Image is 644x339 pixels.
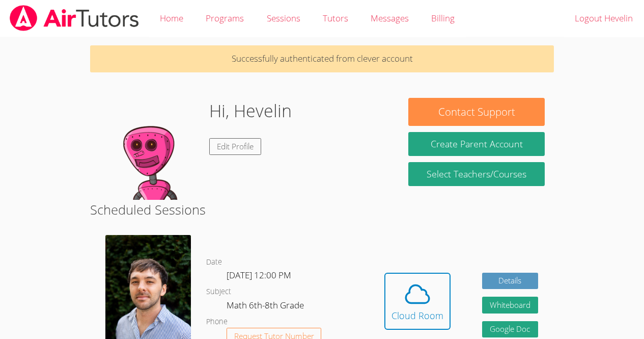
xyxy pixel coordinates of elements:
[209,138,261,155] a: Edit Profile
[206,256,222,269] dt: Date
[408,98,544,126] button: Contact Support
[384,273,451,330] button: Cloud Room
[482,321,538,338] a: Google Doc
[9,5,140,31] img: airtutors_banner-c4298cdbf04f3fff15de1276eac7730deb9818008684d7c2e4769d2f7ddbe033.png
[90,200,554,219] h2: Scheduled Sessions
[482,297,538,314] button: Whiteboard
[482,273,538,290] a: Details
[371,12,409,24] span: Messages
[391,308,443,323] div: Cloud Room
[206,316,228,328] dt: Phone
[227,298,306,316] dd: Math 6th-8th Grade
[209,98,292,124] h1: Hi, Hevelin
[90,45,554,72] p: Successfully authenticated from clever account
[408,132,544,156] button: Create Parent Account
[99,98,201,200] img: default.png
[206,285,231,298] dt: Subject
[408,162,544,186] a: Select Teachers/Courses
[227,269,291,281] span: [DATE] 12:00 PM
